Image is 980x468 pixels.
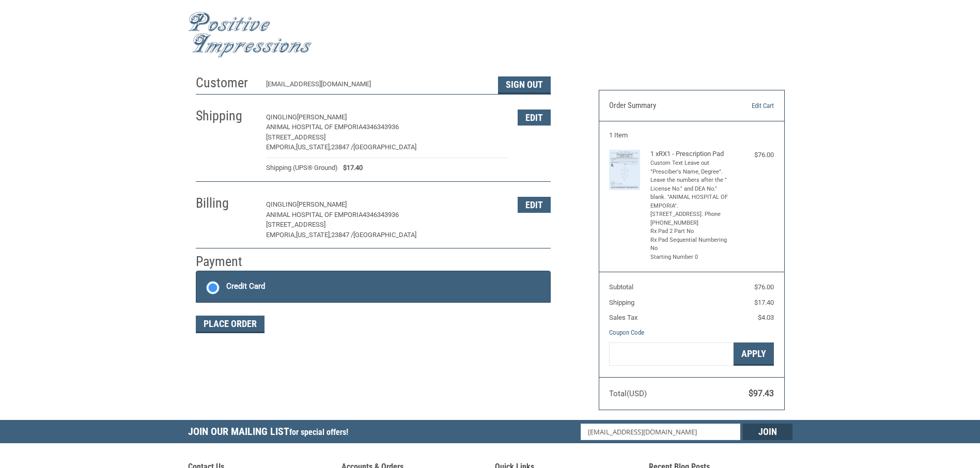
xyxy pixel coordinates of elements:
span: [PERSON_NAME] [297,113,347,121]
input: Join [743,424,792,440]
span: 23847 / [331,143,353,151]
h5: Join Our Mailing List [188,420,353,446]
span: Shipping [609,299,634,306]
button: Place Order [196,316,265,333]
span: ANIMAL HOSPITAL OF EMPORIA [266,211,363,219]
h3: Order Summary [609,101,721,111]
button: Sign Out [498,76,551,94]
span: $97.43 [749,388,774,398]
span: EMPORIA, [266,231,296,239]
button: Edit [518,110,551,126]
div: [EMAIL_ADDRESS][DOMAIN_NAME] [266,79,488,94]
span: Sales Tax [609,314,637,321]
span: [STREET_ADDRESS] [266,133,325,141]
a: Coupon Code [609,329,644,336]
span: [PERSON_NAME] [297,200,347,208]
input: Gift Certificate or Coupon Code [609,342,734,366]
span: $4.03 [758,314,774,321]
span: [GEOGRAPHIC_DATA] [353,143,416,151]
h4: 1 x RX1 - Prescription Pad [650,150,730,158]
li: Custom Text Leave out "Presciber's Name, Degree". Leave the numbers after the " License No." and ... [650,159,730,227]
span: 4346343936 [363,123,399,131]
span: QINGLING [266,113,297,121]
span: [US_STATE], [296,231,331,239]
h2: Billing [196,195,256,212]
h2: Shipping [196,107,256,124]
li: Rx Pad 2 Part No [650,227,730,236]
span: $17.40 [754,299,774,306]
span: Subtotal [609,283,633,291]
span: QINGLING [266,200,297,208]
a: Edit Cart [721,101,774,111]
input: Email [581,424,740,440]
span: ANIMAL HOSPITAL OF EMPORIA [266,123,363,131]
span: 23847 / [331,231,353,239]
span: for special offers! [289,427,348,437]
span: Total (USD) [609,389,647,398]
li: Rx Pad Sequential Numbering No [650,236,730,253]
h2: Payment [196,253,256,270]
span: Shipping (UPS® Ground) [266,163,338,173]
button: Edit [518,197,551,213]
h3: 1 Item [609,131,774,139]
span: [GEOGRAPHIC_DATA] [353,231,416,239]
span: $17.40 [338,163,363,173]
div: $76.00 [733,150,774,160]
img: Positive Impressions [188,12,312,58]
h2: Customer [196,74,256,91]
li: Starting Number 0 [650,253,730,262]
span: [STREET_ADDRESS] [266,221,325,228]
button: Apply [734,342,774,366]
span: $76.00 [754,283,774,291]
span: [US_STATE], [296,143,331,151]
span: EMPORIA, [266,143,296,151]
div: Credit Card [226,278,265,295]
span: 4346343936 [363,211,399,219]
